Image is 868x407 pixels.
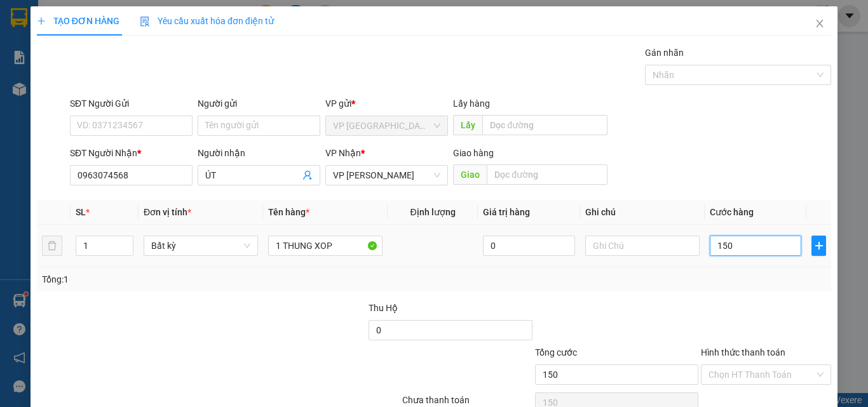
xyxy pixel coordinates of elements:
[42,236,62,256] button: delete
[325,148,361,158] span: VP Nhận
[198,146,320,160] div: Người nhận
[70,146,193,160] div: SĐT Người Nhận
[710,207,754,217] span: Cước hàng
[453,164,487,185] span: Giao
[585,236,700,256] input: Ghi Chú
[535,347,577,357] span: Tổng cước
[812,241,825,251] span: plus
[70,97,193,110] div: SĐT Người Gửi
[802,6,837,42] button: Close
[82,18,122,122] b: BIÊN NHẬN GỬI HÀNG HÓA
[325,97,448,110] div: VP gửi
[811,236,826,256] button: plus
[333,116,440,135] span: VP Sài Gòn
[198,97,320,110] div: Người gửi
[140,17,150,27] img: icon
[302,170,313,180] span: user-add
[701,347,785,357] label: Hình thức thanh toán
[453,98,490,109] span: Lấy hàng
[151,236,250,255] span: Bất kỳ
[37,17,46,25] span: plus
[483,207,530,217] span: Giá trị hàng
[483,236,574,256] input: 0
[410,207,455,217] span: Định lượng
[487,164,607,185] input: Dọc đường
[76,207,86,217] span: SL
[333,166,440,185] span: VP Phan Thiết
[107,48,175,58] b: [DOMAIN_NAME]
[268,207,309,217] span: Tên hàng
[42,272,336,286] div: Tổng: 1
[144,207,191,217] span: Đơn vị tính
[268,236,383,256] input: VD: Bàn, Ghế
[369,303,398,313] span: Thu Hộ
[37,16,119,26] span: TẠO ĐƠN HÀNG
[815,18,825,29] span: close
[140,16,274,26] span: Yêu cầu xuất hóa đơn điện tử
[482,115,607,135] input: Dọc đường
[138,16,168,46] img: logo.jpg
[453,115,482,135] span: Lấy
[453,148,494,158] span: Giao hàng
[580,200,705,225] th: Ghi chú
[16,82,72,142] b: [PERSON_NAME]
[645,48,684,58] label: Gán nhãn
[107,60,175,76] li: (c) 2017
